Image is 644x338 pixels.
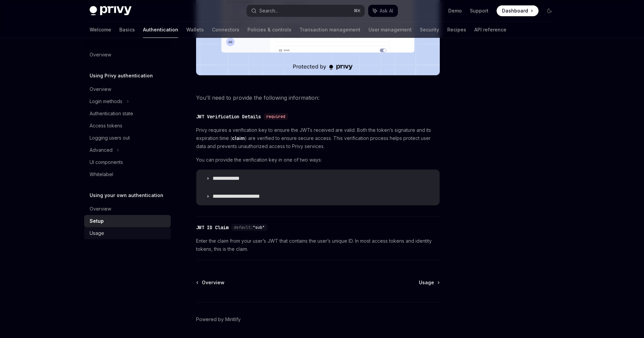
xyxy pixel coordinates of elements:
[90,97,122,105] div: Login methods
[259,7,278,15] div: Search...
[90,217,104,225] div: Setup
[90,191,163,199] h5: Using your own authentication
[232,135,245,141] a: claim
[253,225,265,230] span: "sub"
[84,168,171,180] a: Whitelabel
[90,134,130,142] div: Logging users out
[368,5,398,17] button: Ask AI
[544,5,555,16] button: Toggle dark mode
[143,22,178,38] a: Authentication
[196,113,261,120] div: JWT Verification Details
[90,205,111,213] div: Overview
[90,6,132,16] img: dark logo
[368,22,412,38] a: User management
[90,158,123,166] div: UI components
[470,7,488,14] a: Support
[90,122,122,130] div: Access tokens
[419,279,434,286] span: Usage
[196,316,241,323] a: Powered by Mintlify
[497,5,539,16] a: Dashboard
[300,22,360,38] a: Transaction management
[202,279,224,286] span: Overview
[502,7,528,14] span: Dashboard
[90,51,111,59] div: Overview
[264,113,288,120] div: required
[354,8,361,14] span: ⌘ K
[84,49,171,61] a: Overview
[90,72,153,80] h5: Using Privy authentication
[90,170,113,178] div: Whitelabel
[197,279,224,286] a: Overview
[380,7,393,14] span: Ask AI
[119,22,135,38] a: Basics
[448,7,462,14] a: Demo
[84,227,171,239] a: Usage
[234,225,253,230] span: default:
[90,85,111,93] div: Overview
[90,146,113,154] div: Advanced
[84,203,171,215] a: Overview
[90,229,104,237] div: Usage
[474,22,506,38] a: API reference
[246,5,365,17] button: Search...⌘K
[419,279,439,286] a: Usage
[196,126,440,150] span: Privy requires a verification key to ensure the JWTs received are valid. Both the token’s signatu...
[212,22,239,38] a: Connectors
[84,215,171,227] a: Setup
[196,156,440,164] span: You can provide the verification key in one of two ways:
[84,156,171,168] a: UI components
[84,132,171,144] a: Logging users out
[186,22,204,38] a: Wallets
[447,22,466,38] a: Recipes
[196,224,229,231] div: JWT ID Claim
[84,107,171,120] a: Authentication state
[84,83,171,95] a: Overview
[90,110,133,118] div: Authentication state
[84,120,171,132] a: Access tokens
[247,22,291,38] a: Policies & controls
[420,22,439,38] a: Security
[90,22,111,38] a: Welcome
[196,237,440,253] span: Enter the claim from your user’s JWT that contains the user’s unique ID. In most access tokens an...
[196,93,440,102] span: You’ll need to provide the following information:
